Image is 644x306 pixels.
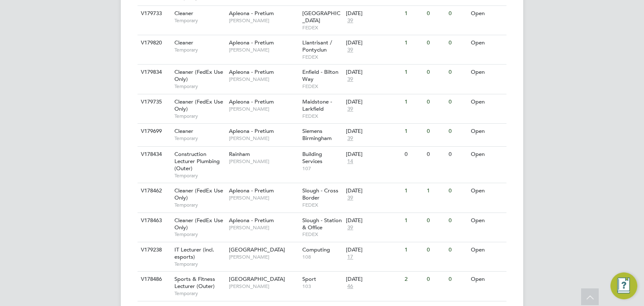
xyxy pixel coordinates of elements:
span: 39 [346,194,354,202]
div: 1 [402,94,424,110]
div: 0 [425,124,447,139]
div: [DATE] [346,10,400,17]
div: [DATE] [346,99,400,106]
span: Apleona - Pretium [229,68,274,75]
span: FEDEX [302,83,342,90]
div: 1 [402,65,424,80]
div: 0 [425,242,447,258]
span: 39 [346,106,354,113]
span: [PERSON_NAME] [229,76,298,83]
div: 1 [402,6,424,21]
span: Temporary [174,290,225,297]
span: Apleona - Pretium [229,10,274,17]
span: [PERSON_NAME] [229,194,298,201]
div: 0 [447,242,468,258]
span: FEDEX [302,202,342,208]
span: [PERSON_NAME] [229,158,298,165]
span: Apleona - Pretium [229,187,274,194]
span: Building Services [302,150,322,165]
span: Temporary [174,47,225,53]
div: Open [469,35,505,51]
span: [PERSON_NAME] [229,254,298,260]
span: Temporary [174,113,225,119]
div: Open [469,242,505,258]
span: Cleaner [174,127,193,135]
div: [DATE] [346,276,400,283]
div: Open [469,183,505,199]
div: Open [469,124,505,139]
div: [DATE] [346,151,400,158]
span: Siemens Birmingham [302,127,332,142]
div: V178462 [139,183,168,199]
span: Cleaner [174,10,193,17]
span: Cleaner (FedEx Use Only) [174,68,223,83]
span: Temporary [174,17,225,24]
span: 108 [302,254,342,260]
span: 39 [346,135,354,142]
span: Maidstone - Larkfield [302,98,332,112]
span: [PERSON_NAME] [229,224,298,231]
div: 0 [425,94,447,110]
div: 1 [402,242,424,258]
span: 39 [346,47,354,54]
span: [PERSON_NAME] [229,106,298,112]
span: [GEOGRAPHIC_DATA] [229,275,285,283]
div: Open [469,94,505,110]
div: 1 [402,124,424,139]
span: Cleaner (FedEx Use Only) [174,187,223,201]
span: 39 [346,224,354,231]
span: Construction Lecturer Plumbing (Outer) [174,150,220,172]
div: 0 [425,35,447,51]
div: Open [469,65,505,80]
div: [DATE] [346,69,400,76]
span: Cleaner (FedEx Use Only) [174,98,223,112]
div: 0 [447,35,468,51]
div: V179238 [139,242,168,258]
div: 0 [447,6,468,21]
div: [DATE] [346,187,400,194]
div: 0 [447,213,468,228]
span: [PERSON_NAME] [229,47,298,53]
div: [DATE] [346,217,400,224]
span: Apleona - Pretium [229,98,274,105]
span: Apleona - Pretium [229,127,274,135]
div: 0 [447,272,468,287]
div: 0 [425,147,447,162]
div: [DATE] [346,39,400,47]
span: Temporary [174,231,225,238]
div: 0 [425,6,447,21]
span: Temporary [174,261,225,267]
div: [DATE] [346,128,400,135]
span: 14 [346,158,354,165]
span: Temporary [174,83,225,90]
span: [PERSON_NAME] [229,283,298,290]
span: IT Lecturer (incl. esports) [174,246,214,260]
div: 1 [425,183,447,199]
div: V179820 [139,35,168,51]
div: V178486 [139,272,168,287]
span: Sports & Fitness Lecturer (Outer) [174,275,215,290]
span: [PERSON_NAME] [229,17,298,24]
span: Llantrisant / Pontyclun [302,39,332,53]
span: Slough - Cross Border [302,187,338,201]
span: 103 [302,283,342,290]
div: 0 [447,183,468,199]
div: Open [469,147,505,162]
span: Sport [302,275,316,283]
div: V179733 [139,6,168,21]
div: Open [469,272,505,287]
div: 0 [447,147,468,162]
span: Rainham [229,150,250,158]
div: V178463 [139,213,168,228]
span: FEDEX [302,24,342,31]
span: Cleaner (FedEx Use Only) [174,217,223,231]
span: 17 [346,254,354,261]
div: 0 [447,65,468,80]
div: 1 [402,35,424,51]
div: 0 [425,213,447,228]
div: 0 [447,124,468,139]
div: V179699 [139,124,168,139]
span: [PERSON_NAME] [229,135,298,142]
button: Engage Resource Center [610,272,637,299]
div: V179834 [139,65,168,80]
